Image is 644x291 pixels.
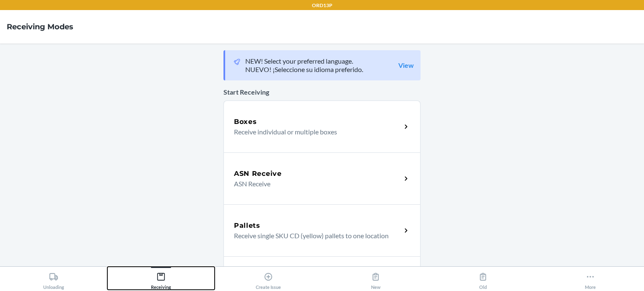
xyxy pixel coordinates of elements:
div: Unloading [43,269,64,290]
button: Create Issue [215,267,322,290]
button: Receiving [107,267,215,290]
h5: ASN Receive [234,169,282,179]
div: Old [478,269,488,290]
button: More [537,267,644,290]
p: Receive individual or multiple boxes [234,127,395,137]
h5: Pallets [234,221,260,231]
a: BoxesReceive individual or multiple boxes [223,100,421,152]
div: Create Issue [256,269,281,290]
p: NEW! Select your preferred language. [245,57,363,65]
a: ASN ReceiveASN Receive [223,152,421,204]
p: ASN Receive [234,179,395,189]
div: More [585,269,596,290]
button: New [322,267,429,290]
button: Old [429,267,537,290]
p: ORD13P [312,2,332,9]
div: New [371,269,381,290]
a: View [398,61,414,70]
h4: Receiving Modes [7,21,73,32]
h5: Boxes [234,117,257,127]
p: Start Receiving [223,87,421,97]
div: Receiving [151,269,171,290]
p: Receive single SKU CD (yellow) pallets to one location [234,231,395,241]
p: NUEVO! ¡Seleccione su idioma preferido. [245,65,363,74]
a: PalletsReceive single SKU CD (yellow) pallets to one location [223,204,421,256]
